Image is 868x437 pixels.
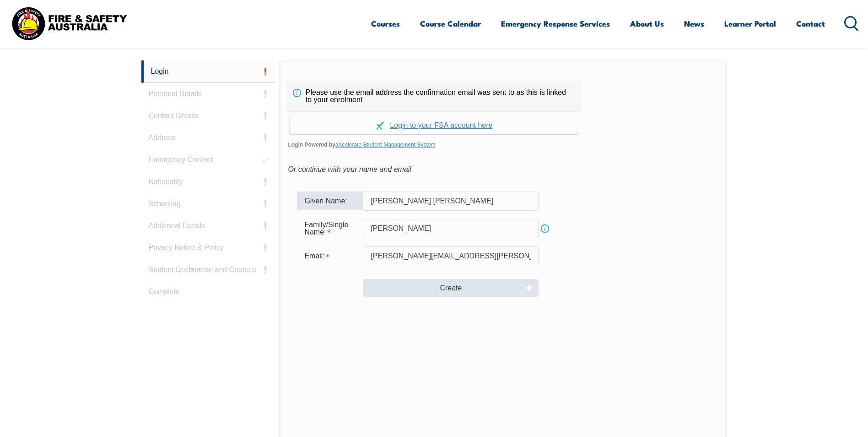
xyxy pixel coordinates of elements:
[297,216,363,241] div: Family/Single Name is required.
[297,191,363,210] div: Given Name:
[288,138,718,152] span: Login Powered by
[630,11,664,36] a: About Us
[297,247,363,265] div: Email is required.
[796,11,825,36] a: Contact
[288,163,718,176] div: Or continue with your name and email
[376,121,384,130] img: Log in withaxcelerate
[335,142,436,148] a: aXcelerate Student Management System
[363,279,539,297] button: Create
[724,11,776,36] a: Learner Portal
[288,82,581,111] div: Please use the email address the confirmation email was sent to as this is linked to your enrolment
[420,11,481,36] a: Course Calendar
[539,222,551,235] a: Info
[684,11,704,36] a: News
[501,11,610,36] a: Emergency Response Services
[141,60,275,83] a: Login
[371,11,400,36] a: Courses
